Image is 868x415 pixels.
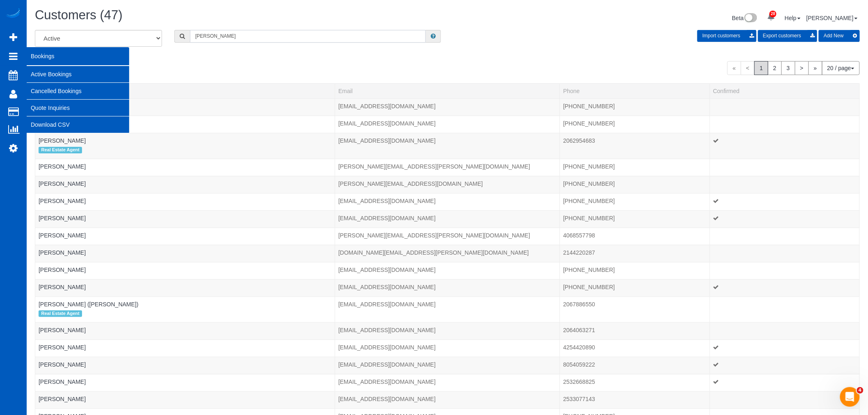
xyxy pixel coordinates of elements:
[35,210,335,228] td: Name
[560,193,710,210] td: Phone
[35,116,335,133] td: Name
[35,357,335,374] td: Name
[39,205,331,207] div: Tags
[35,323,335,340] td: Name
[39,274,331,276] div: Tags
[710,159,859,176] td: Confirmed
[560,262,710,279] td: Phone
[710,245,859,262] td: Confirmed
[35,98,335,116] td: Name
[27,66,129,82] a: Active Bookings
[785,15,801,21] a: Help
[39,379,86,385] a: [PERSON_NAME]
[39,163,86,170] a: [PERSON_NAME]
[335,323,560,340] td: Email
[335,133,560,159] td: Email
[727,61,741,75] span: «
[35,8,123,22] span: Customers (47)
[560,279,710,296] td: Phone
[39,369,331,371] div: Tags
[809,61,822,75] a: »
[35,228,335,245] td: Name
[27,47,129,66] span: Bookings
[560,98,710,116] td: Phone
[39,222,331,224] div: Tags
[335,159,560,176] td: Email
[27,66,129,133] ul: Bookings
[560,296,710,322] td: Phone
[710,323,859,340] td: Confirmed
[710,133,859,159] td: Confirmed
[335,296,560,322] td: Email
[560,176,710,193] td: Phone
[710,83,859,98] th: Confirmed
[335,279,560,296] td: Email
[39,180,86,187] a: [PERSON_NAME]
[39,137,86,144] a: [PERSON_NAME]
[754,61,768,75] span: 1
[335,392,560,409] td: Email
[39,147,82,153] span: Real Estate Agent
[335,210,560,228] td: Email
[560,357,710,374] td: Phone
[5,8,21,20] a: Automaid Logo
[39,396,86,402] a: [PERSON_NAME]
[39,308,331,319] div: Tags
[35,392,335,409] td: Name
[35,159,335,176] td: Name
[560,116,710,133] td: Phone
[560,133,710,159] td: Phone
[335,83,560,98] th: Email
[560,374,710,392] td: Phone
[560,323,710,340] td: Phone
[560,340,710,357] td: Phone
[710,262,859,279] td: Confirmed
[840,387,860,407] iframe: Intercom live chat
[27,116,129,133] a: Download CSV
[35,245,335,262] td: Name
[39,239,331,242] div: Tags
[190,30,426,43] input: Search customers ...
[335,262,560,279] td: Email
[39,301,139,308] a: [PERSON_NAME] ([PERSON_NAME])
[710,98,859,116] td: Confirmed
[39,291,331,293] div: Tags
[39,257,331,259] div: Tags
[39,249,86,256] a: [PERSON_NAME]
[710,193,859,210] td: Confirmed
[335,193,560,210] td: Email
[39,344,86,351] a: [PERSON_NAME]
[335,176,560,193] td: Email
[710,392,859,409] td: Confirmed
[39,334,331,336] div: Tags
[39,128,331,130] div: Tags
[560,210,710,228] td: Phone
[710,374,859,392] td: Confirmed
[560,159,710,176] td: Phone
[560,245,710,262] td: Phone
[710,210,859,228] td: Confirmed
[744,13,757,24] img: New interface
[39,145,331,155] div: Tags
[710,116,859,133] td: Confirmed
[795,61,809,75] a: >
[35,340,335,357] td: Name
[335,116,560,133] td: Email
[39,188,331,190] div: Tags
[35,296,335,322] td: Name
[560,228,710,245] td: Phone
[39,171,331,173] div: Tags
[770,11,777,17] span: 28
[710,296,859,322] td: Confirmed
[39,351,331,353] div: Tags
[35,133,335,159] td: Name
[857,387,863,394] span: 4
[39,267,86,273] a: [PERSON_NAME]
[560,83,710,98] th: Phone
[768,61,782,75] a: 2
[27,83,129,99] a: Cancelled Bookings
[710,340,859,357] td: Confirmed
[822,61,860,75] button: 20 / page
[27,100,129,116] a: Quote Inquiries
[710,357,859,374] td: Confirmed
